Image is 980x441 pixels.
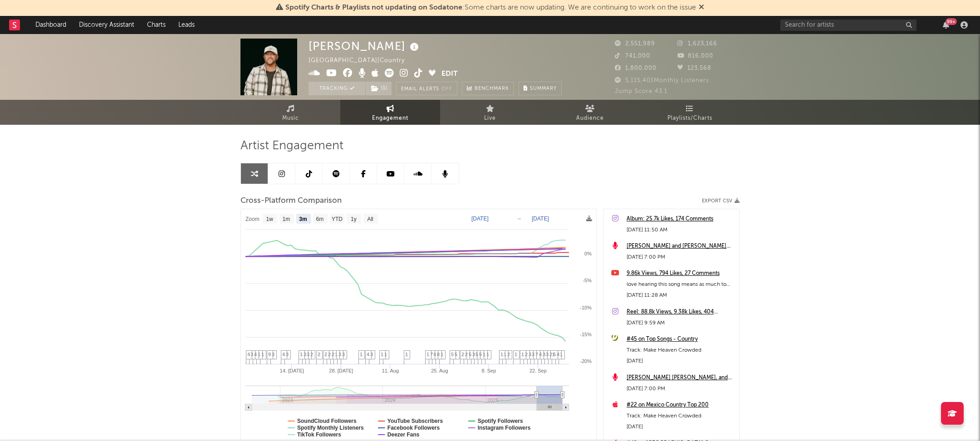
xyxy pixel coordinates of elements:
[615,41,655,47] span: 2,551,989
[433,352,436,357] span: 4
[472,352,475,357] span: 3
[261,352,264,357] span: 1
[530,86,557,91] span: Summary
[475,352,478,357] span: 5
[677,41,717,47] span: 1,623,166
[627,356,735,367] div: [DATE]
[521,352,524,357] span: 1
[240,100,340,125] a: Music
[469,352,471,357] span: 5
[504,352,506,357] span: 1
[699,4,704,11] span: Dismiss
[360,352,363,357] span: 1
[426,352,429,357] span: 1
[387,418,443,424] text: YouTube Subscribers
[300,352,303,357] span: 1
[627,214,735,225] a: Album: 25.7k Likes, 174 Comments
[702,198,740,204] button: Export CSV
[549,352,555,357] span: 21
[304,352,306,357] span: 3
[532,352,534,357] span: 3
[514,352,517,357] span: 1
[627,345,735,356] div: Track: Make Heaven Crowded
[318,352,320,357] span: 2
[440,100,540,125] a: Live
[405,352,408,357] span: 1
[780,20,916,31] input: Search for artists
[332,216,343,222] text: YTD
[535,352,538,357] span: 7
[372,113,408,124] span: Engagement
[627,307,735,318] div: Reel: 88.8k Views, 9.38k Likes, 404 Comments
[335,352,338,357] span: 1
[677,53,713,59] span: 816,000
[307,352,309,357] span: 3
[332,352,334,357] span: 2
[471,216,489,222] text: [DATE]
[310,352,313,357] span: 2
[540,100,640,125] a: Audience
[172,16,201,34] a: Leads
[430,352,433,357] span: 7
[382,368,399,373] text: 11. Aug
[479,352,482,357] span: 5
[584,251,592,256] text: 0%
[627,290,735,301] div: [DATE] 11:28 AM
[340,100,440,125] a: Engagement
[329,368,353,373] text: 28. [DATE]
[297,431,341,438] text: TikTok Followers
[285,4,696,11] span: : Some charts are now updating. We are continuing to work on the issue
[583,278,592,283] text: -5%
[483,352,485,357] span: 1
[245,216,260,222] text: Zoom
[387,431,420,438] text: Deezer Fans
[297,418,357,424] text: SoundCloud Followers
[381,352,383,357] span: 1
[299,216,307,222] text: 3m
[141,16,172,34] a: Charts
[627,268,735,279] a: 9.86k Views, 794 Likes, 27 Comments
[387,425,440,431] text: Facebook Followers
[525,352,528,357] span: 2
[441,352,443,357] span: 1
[478,425,531,431] text: Instagram Followers
[615,53,650,59] span: 741,000
[627,421,735,432] div: [DATE]
[266,216,274,222] text: 1w
[529,368,547,373] text: 22. Sep
[431,368,448,373] text: 25. Aug
[481,368,496,373] text: 8. Sep
[627,372,735,383] a: [PERSON_NAME] [PERSON_NAME], and [PERSON_NAME] at Alliant Energy Powerhouse ([DATE])
[351,216,357,222] text: 1y
[309,39,421,54] div: [PERSON_NAME]
[268,352,271,357] span: 9
[532,216,549,222] text: [DATE]
[250,352,253,357] span: 3
[667,113,712,124] span: Playlists/Charts
[309,55,415,66] div: [GEOGRAPHIC_DATA] | Country
[254,352,257,357] span: 4
[328,352,331,357] span: 2
[529,352,531,357] span: 3
[627,318,735,328] div: [DATE] 9:59 AM
[324,352,327,357] span: 2
[285,4,462,11] span: Spotify Charts & Playlists not updating on Sodatone
[367,352,369,357] span: 4
[462,82,514,95] a: Benchmark
[342,352,345,357] span: 3
[280,368,304,373] text: 14. [DATE]
[627,400,735,411] div: #22 on Mexico Country Top 200
[580,305,592,310] text: -10%
[465,352,468,357] span: 2
[451,352,454,357] span: 5
[516,216,522,222] text: →
[370,352,373,357] span: 3
[282,352,285,357] span: 4
[627,334,735,345] a: #45 on Top Songs - Country
[461,352,464,357] span: 2
[627,252,735,263] div: [DATE] 7:00 PM
[247,352,250,357] span: 4
[316,216,324,222] text: 6m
